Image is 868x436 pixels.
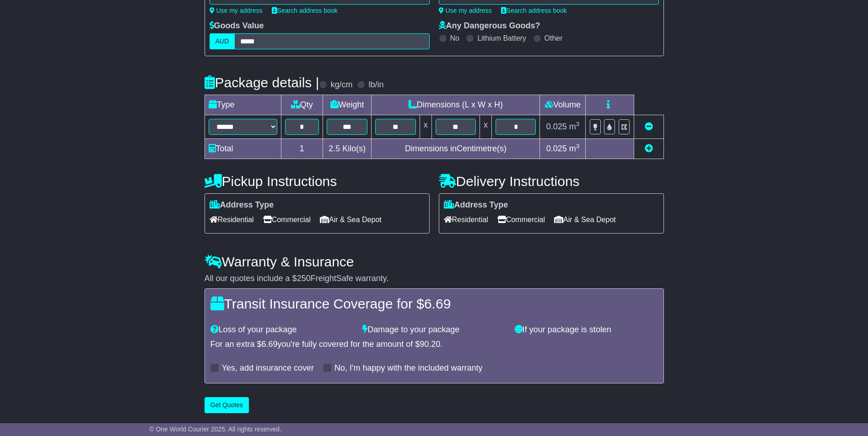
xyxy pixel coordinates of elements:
td: Volume [540,95,586,115]
label: Any Dangerous Goods? [439,21,540,31]
a: Add new item [645,144,653,153]
span: m [569,144,580,153]
sup: 3 [576,121,580,128]
a: Use my address [439,7,492,14]
label: Other [545,34,563,43]
label: Address Type [210,200,274,210]
div: If your package is stolen [510,325,663,335]
div: Loss of your package [206,325,358,335]
td: Total [205,139,281,159]
span: © One World Courier 2025. All rights reserved. [149,425,281,433]
td: Qty [281,95,323,115]
div: Damage to your package [358,325,510,335]
span: 250 [297,274,311,283]
sup: 3 [576,143,580,149]
span: m [569,122,580,131]
span: Air & Sea Depot [320,213,382,227]
span: 90.20 [420,340,440,349]
label: AUD [210,33,235,49]
label: Lithium Battery [477,34,526,43]
span: 0.025 [546,144,567,153]
label: lb/in [368,80,383,90]
td: Dimensions in Centimetre(s) [372,139,540,159]
a: Search address book [501,7,567,14]
span: Commercial [497,213,545,227]
span: 0.025 [546,122,567,131]
label: kg/cm [330,80,352,90]
span: 2.5 [329,144,340,153]
a: Use my address [210,7,263,14]
h4: Warranty & Insurance [205,254,664,269]
span: 6.69 [424,296,451,311]
label: Yes, add insurance cover [222,363,314,373]
td: Type [205,95,281,115]
label: No, I'm happy with the included warranty [334,363,483,373]
h4: Delivery Instructions [439,174,664,189]
span: Commercial [263,213,311,227]
td: x [480,115,492,139]
td: Weight [323,95,372,115]
h4: Transit Insurance Coverage for $ [210,296,658,311]
td: Kilo(s) [323,139,372,159]
div: For an extra $ you're fully covered for the amount of $ . [210,340,658,350]
td: Dimensions (L x W x H) [372,95,540,115]
td: 1 [281,139,323,159]
td: x [420,115,431,139]
a: Remove this item [645,122,653,131]
h4: Pickup Instructions [205,174,430,189]
label: No [450,34,459,43]
div: All our quotes include a $ FreightSafe warranty. [205,274,664,284]
span: Residential [210,213,254,227]
label: Address Type [444,200,508,210]
label: Goods Value [210,21,264,31]
button: Get Quotes [205,397,249,413]
span: Residential [444,213,488,227]
h4: Package details | [205,75,319,90]
a: Search address book [272,7,338,14]
span: Air & Sea Depot [554,213,616,227]
span: 6.69 [262,340,278,349]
